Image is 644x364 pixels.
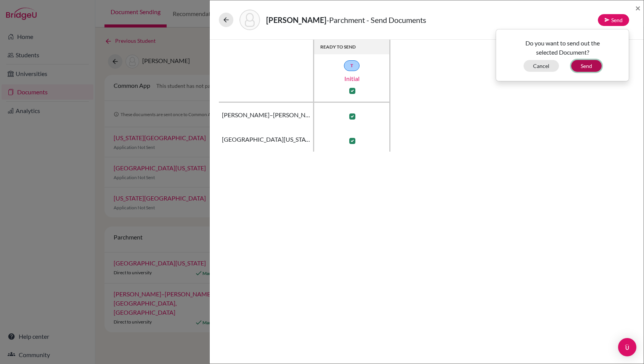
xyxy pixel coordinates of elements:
[314,40,390,54] th: READY TO SEND
[524,60,559,72] button: Cancel
[496,29,629,81] div: Send
[326,15,426,24] span: - Parchment - Send Documents
[222,135,310,144] span: [GEOGRAPHIC_DATA][US_STATE]
[314,74,390,83] a: initial
[598,14,629,26] button: Send
[266,15,326,24] strong: [PERSON_NAME]
[502,39,623,57] p: Do you want to send out the selected Document?
[344,60,360,71] a: T
[635,3,641,13] button: Close
[222,110,310,120] span: [PERSON_NAME]–[PERSON_NAME][GEOGRAPHIC_DATA], [GEOGRAPHIC_DATA]
[571,60,602,72] button: Send
[635,2,641,13] span: ×
[618,338,636,356] div: Open Intercom Messenger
